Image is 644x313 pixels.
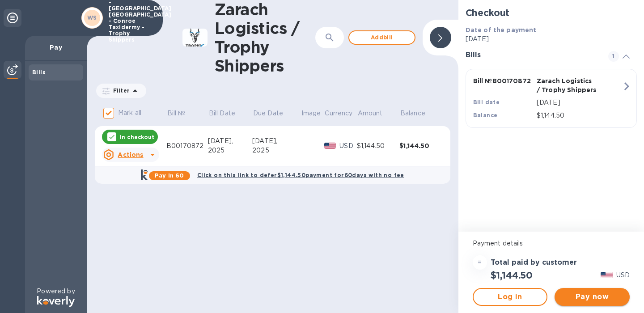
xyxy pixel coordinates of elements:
[253,109,295,118] span: Due Date
[491,258,577,267] h3: Total paid by customer
[209,109,247,118] span: Bill Date
[399,141,442,150] div: $1,144.50
[155,172,184,179] b: Pay in 60
[118,151,143,158] u: Actions
[473,239,630,248] p: Payment details
[481,292,540,302] span: Log in
[400,109,437,118] span: Balance
[37,287,75,296] p: Powered by
[608,51,619,62] span: 1
[209,109,235,118] p: Bill Date
[208,146,252,155] div: 2025
[466,69,637,128] button: Bill №B00170872Zarach Logistics / Trophy ShippersBill date[DATE]Balance$1,144.50
[166,141,208,151] div: B00170872
[325,109,352,118] p: Currency
[537,98,622,107] p: [DATE]
[118,108,141,118] p: Mark all
[252,136,301,146] div: [DATE],
[537,111,622,120] p: $1,144.50
[473,288,548,306] button: Log in
[120,133,154,141] p: In checkout
[601,272,613,278] img: USD
[473,255,487,270] div: =
[87,14,97,21] b: WS
[466,7,637,18] h2: Checkout
[339,141,357,151] p: USD
[400,109,425,118] p: Balance
[562,292,623,302] span: Pay now
[110,87,130,94] p: Filter
[555,288,630,306] button: Pay now
[167,109,186,118] p: Bill №
[358,109,383,118] p: Amount
[32,43,80,52] p: Pay
[466,51,597,59] h3: Bills
[537,76,597,94] p: Zarach Logistics / Trophy Shippers
[348,30,415,45] button: Addbill
[252,146,301,155] div: 2025
[466,34,637,44] p: [DATE]
[208,136,252,146] div: [DATE],
[197,172,404,178] b: Click on this link to defer $1,144.50 payment for 60 days with no fee
[37,296,75,307] img: Logo
[358,109,394,118] span: Amount
[466,26,537,34] b: Date of the payment
[324,143,336,149] img: USD
[357,141,399,151] div: $1,144.50
[616,271,630,280] p: USD
[473,112,498,118] b: Balance
[473,99,500,106] b: Bill date
[491,270,533,281] h2: $1,144.50
[301,109,321,118] p: Image
[473,76,533,85] p: Bill № B00170872
[32,69,46,76] b: Bills
[253,109,283,118] p: Due Date
[167,109,197,118] span: Bill №
[356,32,407,43] span: Add bill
